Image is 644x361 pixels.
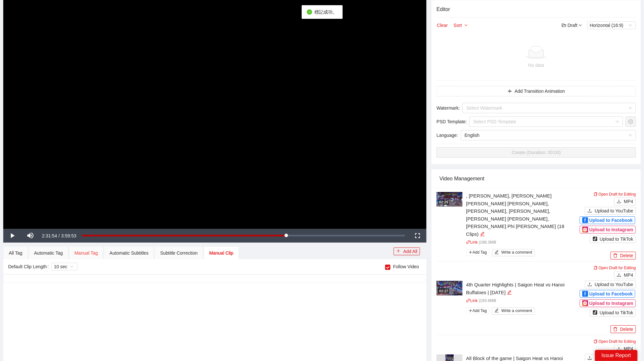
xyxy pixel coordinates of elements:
[495,308,499,313] span: edit
[466,298,578,304] p: | 193.6 MB
[209,249,233,257] div: Manual Clip
[508,89,512,94] span: plus
[436,5,636,13] h4: Editor
[614,271,636,279] button: downloadMP4
[469,250,473,254] span: plus
[614,198,636,205] button: downloadMP4
[82,235,405,236] div: Progress Bar
[492,249,535,256] button: editWrite a comment
[582,217,588,223] div: f
[585,207,636,215] button: uploadUpload to YouTube
[438,199,449,205] div: 02:29
[592,235,633,243] div: Upload to TikTok
[439,169,633,188] div: Video Management
[624,198,633,205] span: MP4
[465,130,632,140] span: English
[624,345,633,352] span: MP4
[469,309,473,313] span: plus
[466,281,578,296] div: 4th Quarter Highlights | Saigon Heat vs Hanoi Buffaloes | [DATE]
[436,104,460,112] span: Watermark :
[492,307,535,315] button: editWrite a comment
[617,273,621,278] span: download
[390,263,422,270] span: Follow Video
[614,345,636,353] button: downloadMP4
[58,233,60,238] span: /
[580,226,636,234] button: Upload to Instagram
[466,249,489,256] span: Add Tag
[580,299,636,307] button: Upload to Instagram
[590,235,636,243] button: Upload to TikTok
[439,62,633,69] div: No data
[595,350,638,361] div: Issue Report
[436,281,462,295] img: 2d9d6187-c4ad-4ace-9a48-64fd30fb2c2f.jpg
[394,247,420,255] button: plusAdd All
[587,282,592,287] span: upload
[590,309,636,317] button: Upload to TikTok
[589,300,633,307] span: Upload to Instagram
[594,266,636,270] a: Open Draft for Editing
[480,232,485,236] span: edit
[436,192,462,207] img: edd345de-cf68-4148-bd7c-a11e594fb5d2.jpg
[624,271,633,279] span: MP4
[160,249,197,257] div: Subtitle Correction
[61,233,76,238] span: 3:59:53
[3,229,21,243] button: Play
[42,233,57,238] span: 2:31:54
[579,24,582,27] span: down
[507,289,512,296] div: Edit
[594,192,636,197] a: Open Draft for Editing
[562,23,566,28] span: folder-open
[34,249,63,257] div: Automatic Tag
[495,250,499,255] span: edit
[594,266,598,270] span: copy
[466,307,489,314] span: Add Tag
[580,290,636,298] button: fUpload to Facebook
[466,240,470,244] span: link
[408,229,426,243] button: Fullscreen
[589,226,633,233] span: Upload to Instagram
[464,24,468,28] span: down
[54,263,75,270] span: 10 sec
[613,253,618,259] span: delete
[590,22,633,29] span: Horizontal (16:9)
[592,309,633,316] div: Upload to TikTok
[589,290,633,297] span: Upload to Facebook
[109,249,148,257] div: Automatic Subtitles
[617,199,621,204] span: download
[466,298,478,303] a: linkLink
[436,147,636,158] button: Create (Duration: 00:00)
[587,209,592,214] span: upload
[625,116,636,127] button: setting
[589,217,633,224] span: Upload to Facebook
[396,249,401,254] span: plus
[453,21,468,29] button: Sortdown
[594,192,598,196] span: copy
[315,9,337,15] span: 標記成功。
[611,252,636,259] button: deleteDelete
[436,86,636,96] button: plusAdd Transition Animation
[8,261,51,272] label: Default Clip Length
[613,327,618,332] span: delete
[595,207,633,214] span: Upload to YouTube
[466,298,470,303] span: link
[21,229,40,243] button: Mute
[466,240,478,245] a: linkLink
[74,249,98,257] div: Manual Tag
[438,288,449,294] div: 02:27
[307,9,312,15] span: check-circle
[611,325,636,333] button: deleteDelete
[436,132,458,139] span: Language :
[580,216,636,224] button: fUpload to Facebook
[587,356,592,361] span: upload
[480,230,485,238] div: Edit
[595,281,633,288] span: Upload to YouTube
[585,281,636,288] button: uploadUpload to YouTube
[617,346,621,352] span: download
[466,239,578,246] p: | 198.3 MB
[582,291,588,297] div: f
[507,290,512,295] span: edit
[594,340,598,343] span: copy
[436,21,448,29] button: Clear
[562,22,582,29] div: Draft
[594,339,636,344] a: Open Draft for Editing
